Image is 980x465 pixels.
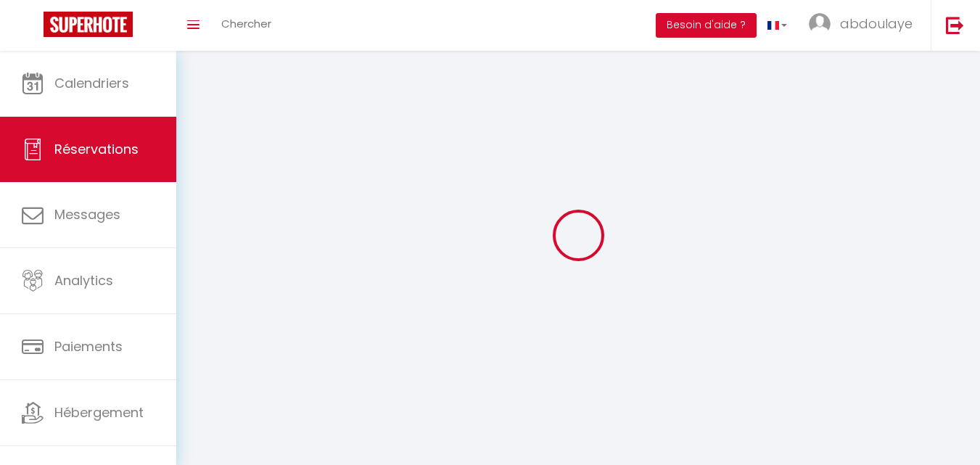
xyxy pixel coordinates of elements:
img: Super Booking [44,12,133,37]
span: Calendriers [54,74,129,92]
span: Chercher [221,16,271,31]
span: abdoulaye [840,15,913,33]
span: Paiements [54,337,123,355]
button: Besoin d'aide ? [656,13,757,38]
span: Messages [54,205,120,223]
span: Analytics [54,271,113,289]
img: ... [809,13,831,35]
span: Réservations [54,140,139,158]
img: logout [946,16,964,34]
span: Hébergement [54,403,144,421]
